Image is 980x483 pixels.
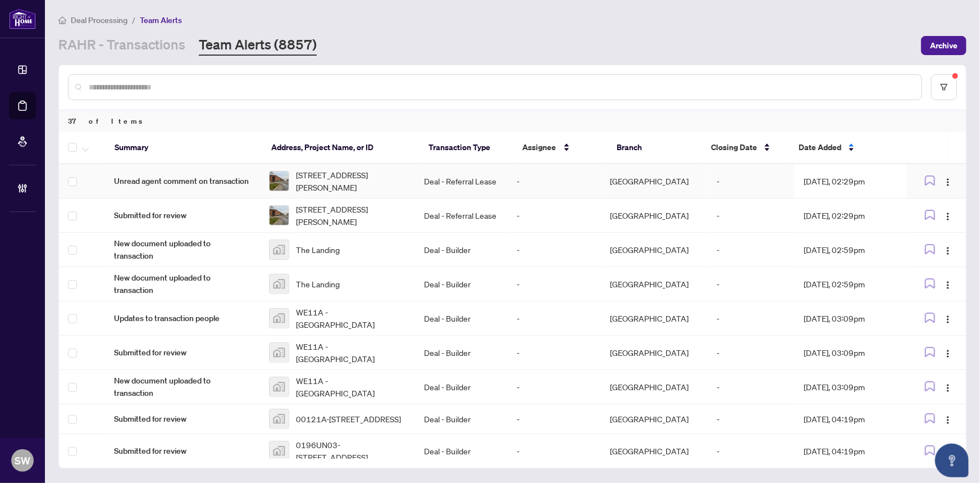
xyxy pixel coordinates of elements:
[415,404,508,434] td: Deal - Builder
[608,132,702,164] th: Branch
[114,374,251,399] span: New document uploaded to transaction
[708,233,795,267] td: -
[114,346,251,359] span: Submitted for review
[270,240,289,259] img: thumbnail-img
[795,301,906,336] td: [DATE], 03:09pm
[508,370,601,404] td: -
[262,132,420,164] th: Address, Project Name, or ID
[939,442,957,460] button: Logo
[270,343,289,362] img: thumbnail-img
[415,434,508,468] td: Deal - Builder
[795,198,906,233] td: [DATE], 02:29pm
[114,312,251,324] span: Updates to transaction people
[270,441,289,461] img: thumbnail-img
[708,434,795,468] td: -
[601,233,708,267] td: [GEOGRAPHIC_DATA]
[270,171,289,191] img: thumbnail-img
[270,409,289,428] img: thumbnail-img
[931,74,957,100] button: filter
[114,237,251,262] span: New document uploaded to transaction
[601,404,708,434] td: [GEOGRAPHIC_DATA]
[795,370,906,404] td: [DATE], 03:09pm
[601,434,708,468] td: [GEOGRAPHIC_DATA]
[601,301,708,336] td: [GEOGRAPHIC_DATA]
[508,267,601,301] td: -
[508,336,601,370] td: -
[415,164,508,198] td: Deal - Referral Lease
[708,164,795,198] td: -
[508,233,601,267] td: -
[114,445,251,457] span: Submitted for review
[601,164,708,198] td: [GEOGRAPHIC_DATA]
[795,434,906,468] td: [DATE], 04:19pm
[114,272,251,296] span: New document uploaded to transaction
[790,132,902,164] th: Date Added
[708,301,795,336] td: -
[140,15,182,25] span: Team Alerts
[799,141,841,154] span: Date Added
[508,164,601,198] td: -
[270,274,289,294] img: thumbnail-img
[795,267,906,301] td: [DATE], 02:59pm
[296,306,406,331] span: WE11A - [GEOGRAPHIC_DATA]
[415,301,508,336] td: Deal - Builder
[132,13,135,26] li: /
[270,206,289,225] img: thumbnail-img
[939,344,957,362] button: Logo
[58,35,185,56] a: RAHR - Transactions
[795,233,906,267] td: [DATE], 02:59pm
[508,301,601,336] td: -
[708,198,795,233] td: -
[9,8,36,29] img: logo
[514,132,608,164] th: Assignee
[708,267,795,301] td: -
[943,416,952,425] img: Logo
[270,309,289,328] img: thumbnail-img
[420,132,514,164] th: Transaction Type
[415,370,508,404] td: Deal - Builder
[930,37,958,55] span: Archive
[795,404,906,434] td: [DATE], 04:19pm
[601,370,708,404] td: [GEOGRAPHIC_DATA]
[114,175,251,187] span: Unread agent comment on transaction
[601,336,708,370] td: [GEOGRAPHIC_DATA]
[508,404,601,434] td: -
[935,444,969,477] button: Open asap
[943,178,952,187] img: Logo
[508,198,601,233] td: -
[940,83,948,91] span: filter
[71,15,127,25] span: Deal Processing
[939,275,957,293] button: Logo
[415,267,508,301] td: Deal - Builder
[59,110,966,132] div: 37 of Items
[939,172,957,190] button: Logo
[296,413,401,425] span: 00121A-[STREET_ADDRESS]
[939,410,957,428] button: Logo
[939,206,957,224] button: Logo
[711,141,757,154] span: Closing Date
[708,370,795,404] td: -
[296,169,406,193] span: [STREET_ADDRESS][PERSON_NAME]
[943,246,952,255] img: Logo
[795,164,906,198] td: [DATE], 02:29pm
[708,336,795,370] td: -
[943,315,952,324] img: Logo
[114,413,251,425] span: Submitted for review
[943,212,952,221] img: Logo
[415,336,508,370] td: Deal - Builder
[114,209,251,222] span: Submitted for review
[523,141,557,154] span: Assignee
[296,203,406,228] span: [STREET_ADDRESS][PERSON_NAME]
[795,336,906,370] td: [DATE], 03:09pm
[296,340,406,365] span: WE11A - [GEOGRAPHIC_DATA]
[943,281,952,290] img: Logo
[415,233,508,267] td: Deal - Builder
[296,439,406,463] span: 0196UN03-[STREET_ADDRESS]
[296,278,340,290] span: The Landing
[921,36,967,55] button: Archive
[601,198,708,233] td: [GEOGRAPHIC_DATA]
[106,132,263,164] th: Summary
[508,434,601,468] td: -
[58,16,66,24] span: home
[943,349,952,358] img: Logo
